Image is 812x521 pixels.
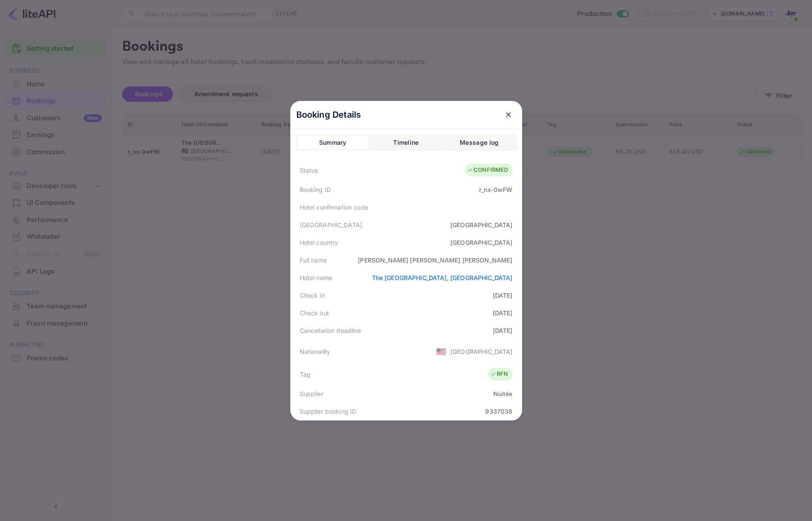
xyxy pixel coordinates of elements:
div: [GEOGRAPHIC_DATA] [450,347,513,356]
div: Hotel country [300,238,338,247]
div: Nuitée [493,389,513,398]
div: 9337038 [485,407,512,416]
div: RFN [490,370,508,378]
div: Summary [319,137,347,148]
div: [GEOGRAPHIC_DATA] [300,220,363,229]
div: r_nx-0wFW [479,185,512,194]
div: Check in [300,291,325,300]
p: Booking Details [296,108,361,121]
div: Message log [460,137,498,148]
div: CONFIRMED [467,166,508,174]
span: United States [436,344,446,359]
div: Supplier booking ID [300,407,357,416]
div: Full name [300,256,327,265]
div: Hotel confirmation code [300,203,368,212]
button: close [501,107,516,122]
div: Cancellation deadline [300,326,361,335]
div: [DATE] [493,308,513,317]
div: [DATE] [493,291,513,300]
div: [GEOGRAPHIC_DATA] [450,220,513,229]
div: Booking ID [300,185,331,194]
button: Timeline [370,136,442,149]
a: The [GEOGRAPHIC_DATA], [GEOGRAPHIC_DATA] [372,274,513,281]
div: Nationality [300,347,331,356]
div: [DATE] [493,326,513,335]
div: Hotel name [300,273,332,282]
div: [GEOGRAPHIC_DATA] [450,238,513,247]
button: Summary [297,136,369,149]
div: Status [300,166,318,175]
button: Message log [443,136,515,149]
div: Check out [300,308,329,317]
div: Timeline [393,137,418,148]
div: [PERSON_NAME] [PERSON_NAME] [PERSON_NAME] [358,256,512,265]
div: Tag [300,370,311,379]
div: Supplier [300,389,323,398]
